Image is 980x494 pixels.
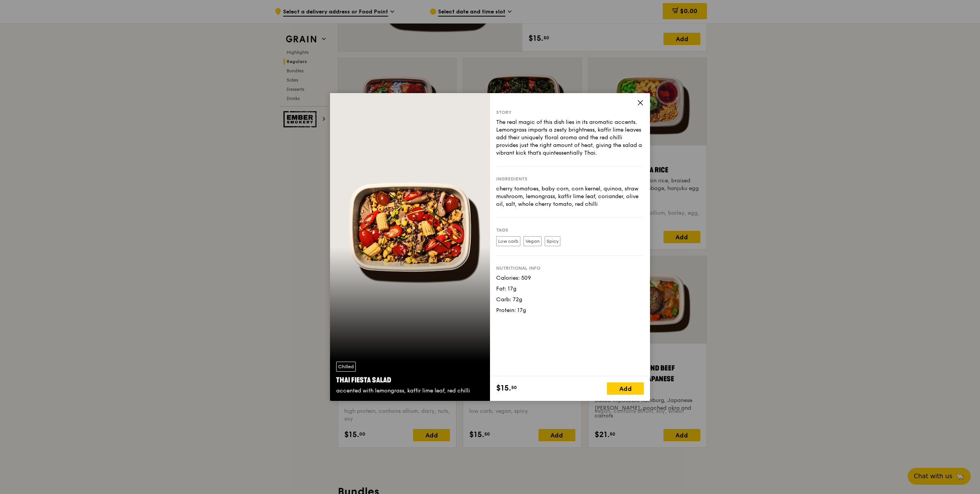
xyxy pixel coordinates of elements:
[607,382,644,395] div: Add
[336,375,484,386] div: Thai Fiesta Salad
[336,362,356,372] div: Chilled
[496,382,511,394] span: $15.
[336,387,484,395] div: accented with lemongrass, kaffir lime leaf, red chilli
[511,384,517,391] span: 50
[496,109,644,115] div: Story
[496,227,644,233] div: Tags
[523,236,542,246] label: Vegan
[496,185,644,208] div: cherry tomatoes, baby corn, corn kernel, quinoa, straw mushroom, lemongrass, kaffir lime leaf, co...
[496,307,644,314] div: Protein: 17g
[496,176,644,182] div: Ingredients
[496,265,644,271] div: Nutritional info
[496,236,520,246] label: Low carb
[496,118,644,157] div: The real magic of this dish lies in its aromatic accents. Lemongrass imparts a zesty brightness, ...
[496,285,644,293] div: Fat: 17g
[545,236,560,246] label: Spicy
[496,274,644,282] div: Calories: 509
[496,296,644,304] div: Carb: 72g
